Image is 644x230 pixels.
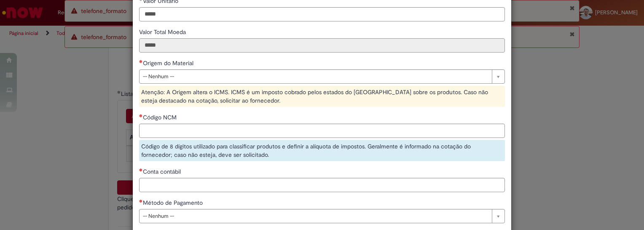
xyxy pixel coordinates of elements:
span: Necessários [139,114,143,117]
span: Necessários [139,168,143,172]
div: Código de 8 dígitos utilizado para classificar produtos e definir a alíquota de impostos. Geralme... [139,140,505,161]
input: Código NCM [139,124,505,138]
span: Necessários [139,60,143,63]
span: Conta contábil [143,168,182,175]
input: Conta contábil [139,178,505,192]
span: Código NCM [143,114,178,121]
span: Necessários [139,199,143,203]
span: -- Nenhum -- [143,209,488,223]
input: Valor Unitário [139,7,505,21]
input: Valor Total Moeda [139,38,505,53]
div: Atenção: A Origem altera o ICMS. ICMS é um imposto cobrado pelos estados do [GEOGRAPHIC_DATA] sob... [139,86,505,107]
span: Origem do Material [143,59,195,67]
span: -- Nenhum -- [143,70,488,83]
span: Método de Pagamento [143,199,204,206]
span: Somente leitura - Valor Total Moeda [139,28,188,36]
